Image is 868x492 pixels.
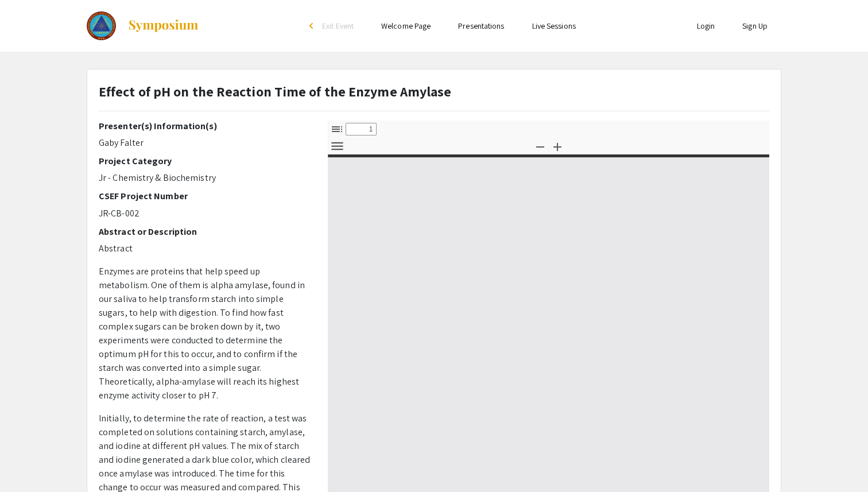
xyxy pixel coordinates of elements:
button: Zoom In [548,138,567,154]
p: JR-CB-002 [99,207,311,220]
button: Tools [327,138,347,154]
a: Sign Up [742,21,768,31]
h2: Abstract or Description [99,226,311,237]
button: Zoom Out [530,138,550,154]
p: Enzymes are proteins that help speed up metabolism. One of them is alpha amylase, found in our sa... [99,265,311,402]
h2: CSEF Project Number [99,191,311,202]
strong: Effect of pH on the Reaction Time of the Enzyme Amylase [99,82,452,100]
a: Presentations [458,21,504,31]
input: Page [346,123,377,135]
h2: Project Category [99,156,311,166]
span: Exit Event [322,21,354,31]
div: arrow_back_ios [309,22,316,29]
h2: Presenter(s) Information(s) [99,121,311,131]
button: Toggle Sidebar [327,121,347,137]
img: The Colorado Science & Engineering Fair [87,11,116,40]
iframe: Chat [9,440,49,483]
a: Welcome Page [381,21,431,31]
p: Jr - Chemistry & Biochemistry [99,171,311,185]
img: Symposium by ForagerOne [127,19,199,33]
p: Gaby Falter [99,136,311,150]
p: Abstract [99,242,311,255]
a: Login [697,21,715,31]
a: Live Sessions [532,21,576,31]
a: The Colorado Science & Engineering Fair [87,11,199,40]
